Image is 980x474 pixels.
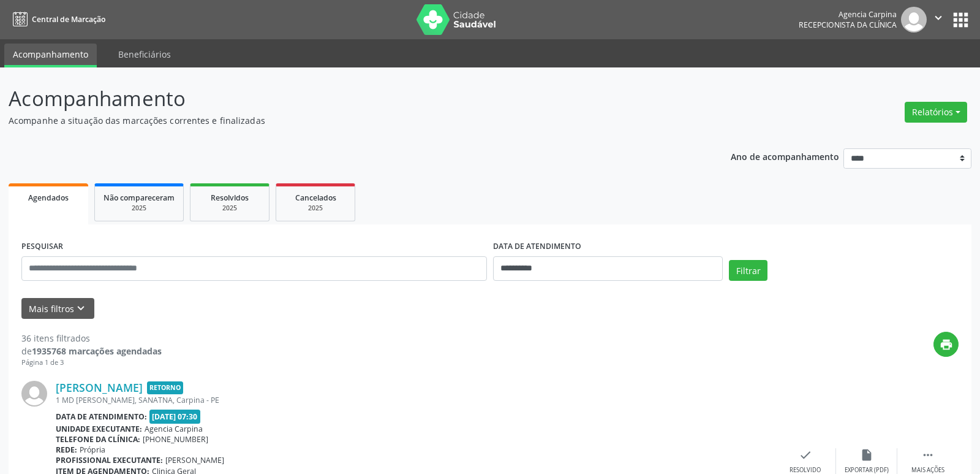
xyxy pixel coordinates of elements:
[56,381,143,394] a: [PERSON_NAME]
[860,448,873,462] i: insert_drive_file
[21,345,162,357] div: de
[731,148,839,164] p: Ano de acompanhamento
[21,357,162,368] div: Página 1 de 3
[110,44,179,65] a: Beneficiários
[149,410,201,424] span: [DATE] 07:30
[56,455,163,465] b: Profissional executante:
[729,260,767,281] button: Filtrar
[56,434,140,445] b: Telefone da clínica:
[285,204,346,213] div: 2025
[932,11,945,25] i: 
[80,445,105,455] span: Própria
[9,114,682,127] p: Acompanhe a situação das marcações correntes e finalizadas
[493,237,581,256] label: DATA DE ATENDIMENTO
[905,102,967,123] button: Relatórios
[199,204,260,213] div: 2025
[9,9,105,29] a: Central de Marcação
[295,193,336,203] span: Cancelados
[28,193,69,203] span: Agendados
[921,448,935,462] i: 
[21,298,94,319] button: Mais filtroskeyboard_arrow_down
[21,381,47,407] img: img
[32,345,162,357] strong: 1935768 marcações agendadas
[799,20,897,30] span: Recepcionista da clínica
[104,193,175,203] span: Não compareceram
[950,9,971,31] button: apps
[9,83,682,114] p: Acompanhamento
[56,411,147,422] b: Data de atendimento:
[799,448,812,462] i: check
[4,44,97,67] a: Acompanhamento
[901,7,927,32] img: img
[143,434,208,445] span: [PHONE_NUMBER]
[940,338,953,351] i: print
[147,381,183,394] span: Retorno
[145,424,203,434] span: Agencia Carpina
[165,455,224,465] span: [PERSON_NAME]
[56,395,775,405] div: 1 MD [PERSON_NAME], SANATNA, Carpina - PE
[56,445,77,455] b: Rede:
[21,332,162,345] div: 36 itens filtrados
[933,332,959,357] button: print
[56,424,142,434] b: Unidade executante:
[32,14,105,25] span: Central de Marcação
[211,193,249,203] span: Resolvidos
[104,204,175,213] div: 2025
[21,237,63,256] label: PESQUISAR
[799,9,897,20] div: Agencia Carpina
[74,302,88,315] i: keyboard_arrow_down
[927,7,950,32] button: 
